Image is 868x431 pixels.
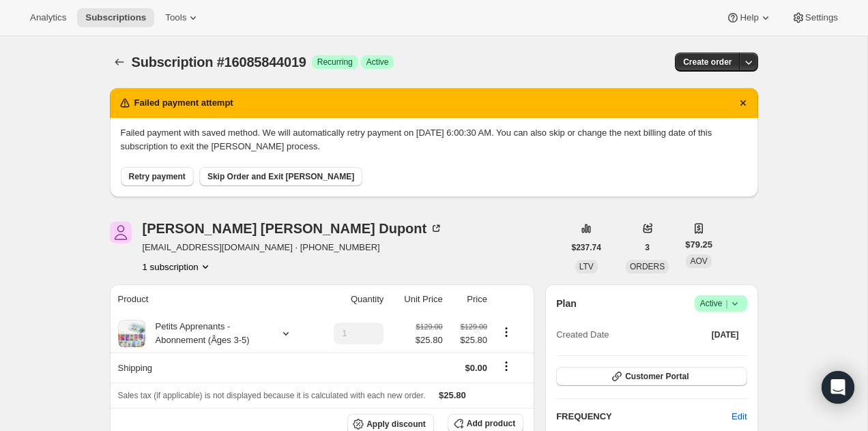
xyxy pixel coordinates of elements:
[712,329,739,340] span: [DATE]
[783,8,846,27] button: Settings
[110,353,315,383] th: Shipping
[388,284,446,314] th: Unit Price
[556,410,732,423] h2: FREQUENCY
[118,320,145,347] img: product img
[77,8,154,27] button: Subscriptions
[30,12,66,23] span: Analytics
[822,371,854,404] div: Open Intercom Messenger
[165,12,186,23] span: Tools
[704,325,747,344] button: [DATE]
[690,256,707,266] span: AOV
[718,8,780,27] button: Help
[366,419,426,430] span: Apply discount
[110,222,132,243] span: Audree Anne Dupont
[725,298,727,309] span: |
[157,8,208,27] button: Tools
[495,325,517,340] button: Product actions
[366,57,389,68] span: Active
[564,238,609,257] button: $237.74
[85,12,146,23] span: Subscriptions
[467,418,515,429] span: Add product
[121,126,747,153] p: Failed payment with saved method. We will automatically retry payment on [DATE] 6:00:30 AM. You c...
[439,390,466,400] span: $25.80
[416,323,442,331] small: $129.00
[645,242,650,253] span: 3
[461,323,487,331] small: $129.00
[416,333,443,347] span: $25.80
[143,260,212,273] button: Product actions
[675,53,740,72] button: Create order
[625,371,689,382] span: Customer Portal
[723,406,755,428] button: Edit
[121,167,194,186] button: Retry payment
[805,12,838,23] span: Settings
[129,171,186,182] span: Retry payment
[495,359,517,374] button: Shipping actions
[118,391,426,400] span: Sales tax (if applicable) is not displayed because it is calculated with each new order.
[734,93,753,113] button: Dismiss notification
[637,238,658,257] button: 3
[22,8,74,27] button: Analytics
[134,96,233,110] h2: Failed payment attempt
[317,57,353,68] span: Recurring
[630,262,665,271] span: ORDERS
[132,55,306,70] span: Subscription #16085844019
[207,171,354,182] span: Skip Order and Exit [PERSON_NAME]
[315,284,388,314] th: Quantity
[143,241,444,254] span: [EMAIL_ADDRESS][DOMAIN_NAME] · [PHONE_NUMBER]
[732,410,747,423] span: Edit
[556,297,577,310] h2: Plan
[572,242,601,253] span: $237.74
[110,284,315,314] th: Product
[110,53,129,72] button: Subscriptions
[685,238,712,252] span: $79.25
[143,222,444,235] div: [PERSON_NAME] [PERSON_NAME] Dupont
[683,57,732,68] span: Create order
[556,328,609,342] span: Created Date
[447,284,491,314] th: Price
[700,297,742,310] span: Active
[556,367,747,386] button: Customer Portal
[465,363,487,373] span: $0.00
[740,12,758,23] span: Help
[145,320,268,347] div: Petits Apprenants - Abonnement (Âges 3-5)
[451,333,487,347] span: $25.80
[579,262,594,271] span: LTV
[199,167,362,186] button: Skip Order and Exit [PERSON_NAME]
